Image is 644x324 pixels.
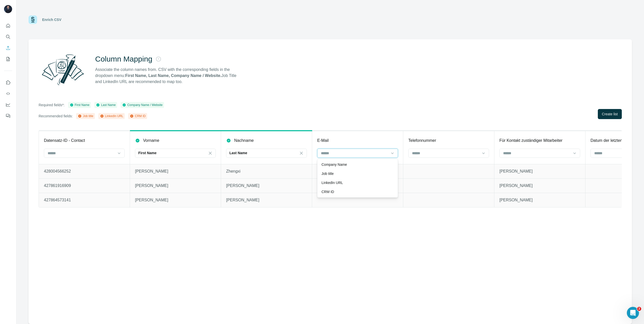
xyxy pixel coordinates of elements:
[95,67,241,85] p: Associate the column names from. CSV with the corresponding fields in the dropdown menu: Job Titl...
[226,168,307,174] p: Zhengxi​
[234,138,254,144] p: Nachname
[29,15,37,24] img: Surfe Logo
[4,5,12,13] img: Avatar
[44,138,85,144] p: Datensatz-ID - Contact
[4,55,12,64] button: My lists
[408,138,436,144] p: Telefonnummer
[226,183,307,189] p: [PERSON_NAME]
[321,162,347,167] p: Company Name
[44,168,125,174] p: 428004566252
[499,183,580,189] p: [PERSON_NAME]
[226,197,307,203] p: [PERSON_NAME]
[229,150,247,155] p: Last Name
[39,102,65,107] p: Required fields*:
[499,168,580,174] p: [PERSON_NAME]
[143,138,159,144] p: Vorname
[39,51,87,88] img: Surfe Illustration - Column Mapping
[321,180,343,185] p: LinkedIn URL
[42,17,61,22] div: Enrich CSV
[4,78,12,87] button: Use Surfe on LinkedIn
[122,103,163,107] div: Company Name / Website
[39,114,73,119] p: Recommended fields:
[138,150,156,155] p: First Name
[591,138,637,144] p: Datum der letzten Aktivität
[627,307,639,319] iframe: Intercom live chat
[135,183,216,189] p: [PERSON_NAME]
[317,138,329,144] p: E-Mail
[4,100,12,109] button: Dashboard
[4,111,12,120] button: Feedback
[44,183,125,189] p: 427861916909
[130,114,146,118] div: CRM ID
[125,73,221,78] strong: First Name, Last Name, Company Name / Website.
[499,197,580,203] p: [PERSON_NAME]
[598,109,622,119] button: Create list
[4,32,12,41] button: Search
[135,168,216,174] p: [PERSON_NAME]
[4,89,12,98] button: Use Surfe API
[96,103,116,107] div: Last Name
[4,21,12,30] button: Quick start
[95,55,152,64] h2: Column Mapping
[321,171,334,176] p: Job title
[100,114,123,118] div: LinkedIn URL
[78,114,93,118] div: Job title
[135,197,216,203] p: [PERSON_NAME]
[602,112,618,117] span: Create list
[44,197,125,203] p: 427864573141
[499,138,562,144] p: Für Kontakt zuständiger Mitarbeiter
[4,43,12,52] button: Enrich CSV
[637,307,641,311] span: 2
[70,103,90,107] div: First Name
[321,189,334,194] p: CRM ID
